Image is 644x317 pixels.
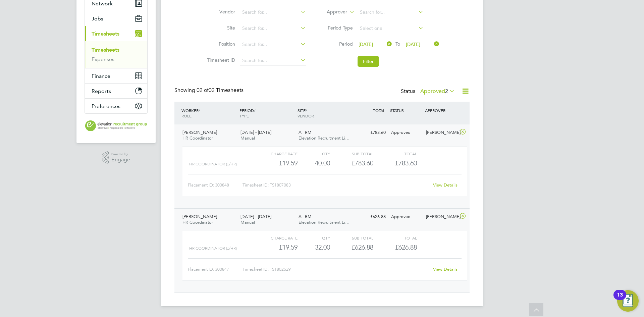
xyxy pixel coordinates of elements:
[243,180,429,191] div: Timesheet ID: TS1807083
[240,129,271,135] span: [DATE] - [DATE]
[239,113,249,118] span: TYPE
[102,151,130,164] a: Powered byEngage
[92,56,114,62] a: Expenses
[330,234,373,242] div: Sub Total
[299,135,350,141] span: Elevation Recruitment Li…
[330,150,373,158] div: Sub Total
[189,162,237,166] span: HR Coordinator (£/HR)
[254,108,255,113] span: /
[330,158,373,169] div: £783.60
[182,219,213,225] span: HR Coordinator
[388,104,423,116] div: STATUS
[240,8,306,17] input: Search for...
[420,88,455,95] label: Approved
[423,127,458,138] div: [PERSON_NAME]
[359,41,373,47] span: [DATE]
[240,214,271,219] span: [DATE] - [DATE]
[445,88,448,95] span: 2
[197,87,244,94] span: 02 Timesheets
[111,157,130,163] span: Engage
[298,113,314,118] span: VENDOR
[85,26,147,41] button: Timesheets
[373,108,385,113] span: TOTAL
[240,24,306,33] input: Search for...
[85,120,147,131] img: elevationrecruitmentgroup-logo-retina.png
[85,99,147,113] button: Preferences
[617,295,623,304] div: 13
[174,87,245,94] div: Showing
[254,150,298,158] div: Charge rate
[296,104,354,122] div: SITE
[323,25,353,31] label: Period Type
[111,151,130,157] span: Powered by
[423,104,458,116] div: APPROVER
[358,24,424,33] input: Select one
[354,211,388,222] div: £626.88
[393,40,402,48] span: To
[373,150,417,158] div: Total
[254,242,298,253] div: £19.59
[299,219,350,225] span: Elevation Recruitment Li…
[423,211,458,222] div: [PERSON_NAME]
[182,129,217,135] span: [PERSON_NAME]
[182,214,217,219] span: [PERSON_NAME]
[395,243,417,251] span: £626.88
[433,182,458,188] a: View Details
[197,87,209,94] span: 02 of
[299,214,312,219] span: All RM
[205,25,235,31] label: Site
[243,264,429,275] div: Timesheet ID: TS1802529
[323,41,353,47] label: Period
[188,180,243,191] div: Placement ID: 300848
[617,290,639,312] button: Open Resource Center, 13 new notifications
[298,158,330,169] div: 40.00
[388,211,423,222] div: Approved
[317,9,347,15] label: Approver
[205,41,235,47] label: Position
[240,135,255,141] span: Manual
[254,158,298,169] div: £19.59
[92,31,119,37] span: Timesheets
[92,73,110,79] span: Finance
[181,113,192,118] span: ROLE
[182,135,213,141] span: HR Coordinator
[188,264,243,275] div: Placement ID: 300847
[85,120,148,131] a: Go to home page
[85,41,147,68] div: Timesheets
[92,15,103,22] span: Jobs
[85,68,147,83] button: Finance
[298,242,330,253] div: 32.00
[299,129,312,135] span: All RM
[92,103,120,109] span: Preferences
[306,108,307,113] span: /
[238,104,296,122] div: PERIOD
[358,56,379,67] button: Filter
[92,47,119,53] a: Timesheets
[298,234,330,242] div: QTY
[240,56,306,65] input: Search for...
[401,87,456,96] div: Status
[354,127,388,138] div: £783.60
[240,40,306,49] input: Search for...
[180,104,238,122] div: WORKER
[205,9,235,15] label: Vendor
[85,11,147,26] button: Jobs
[85,84,147,98] button: Reports
[298,150,330,158] div: QTY
[205,57,235,63] label: Timesheet ID
[433,266,458,272] a: View Details
[240,219,255,225] span: Manual
[395,159,417,167] span: £783.60
[388,127,423,138] div: Approved
[199,108,200,113] span: /
[92,0,113,7] span: Network
[92,88,111,94] span: Reports
[254,234,298,242] div: Charge rate
[358,8,424,17] input: Search for...
[406,41,420,47] span: [DATE]
[330,242,373,253] div: £626.88
[373,234,417,242] div: Total
[189,246,237,251] span: HR Coordinator (£/HR)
